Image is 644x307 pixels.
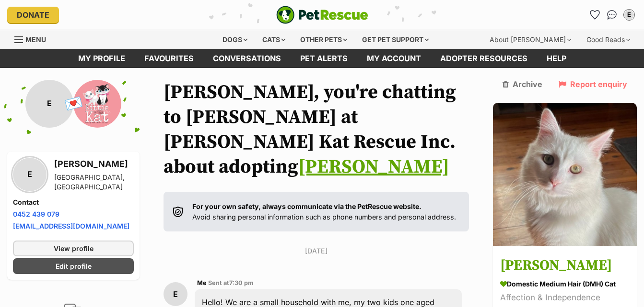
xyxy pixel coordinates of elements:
[537,49,576,68] a: Help
[192,201,456,222] p: Avoid sharing personal information such as phone numbers and personal address.
[73,80,121,128] img: Kittie Kat Rescue Inc. profile pic
[208,279,254,286] span: Sent at
[216,30,254,49] div: Dogs
[431,49,537,68] a: Adopter resources
[607,10,617,20] img: chat-41dd97257d64d25036548639549fe6c8038ab92f7586957e7f3b1b290dea8141.svg
[192,202,422,210] strong: For your own safety, always communicate via the PetRescue website.
[56,261,92,271] span: Edit profile
[587,7,637,22] ul: Account quick links
[13,258,134,274] a: Edit profile
[503,80,542,88] a: Archive
[135,49,203,68] a: Favourites
[164,282,187,306] div: E
[483,30,578,49] div: About [PERSON_NAME]
[500,291,630,304] div: Affection & Independence
[229,279,254,286] span: 7:30 pm
[621,7,637,22] button: My account
[291,49,357,68] a: Pet alerts
[587,7,602,22] a: Favourites
[63,93,84,114] span: 💌
[559,80,627,88] a: Report enquiry
[500,279,630,289] div: Domestic Medium Hair (DMH) Cat
[13,158,47,191] div: E
[624,10,634,20] div: E
[203,49,291,68] a: conversations
[357,49,431,68] a: My account
[13,197,134,207] h4: Contact
[54,173,134,192] div: [GEOGRAPHIC_DATA], [GEOGRAPHIC_DATA]
[604,7,620,22] a: Conversations
[14,30,53,47] a: Menu
[493,103,637,246] img: Mr Pickles
[580,30,637,49] div: Good Reads
[256,30,292,49] div: Cats
[164,246,469,256] p: [DATE]
[500,255,630,276] h3: [PERSON_NAME]
[276,6,368,24] img: logo-e224e6f780fb5917bec1dbf3a21bbac754714ae5b6737aabdf751b685950b380.svg
[293,30,354,49] div: Other pets
[164,80,469,179] h1: [PERSON_NAME], you're chatting to [PERSON_NAME] at [PERSON_NAME] Kat Rescue Inc. about adopting
[13,222,129,230] a: [EMAIL_ADDRESS][DOMAIN_NAME]
[355,30,435,49] div: Get pet support
[25,35,46,44] span: Menu
[7,7,59,23] a: Donate
[69,49,135,68] a: My profile
[25,80,73,128] div: E
[54,157,134,171] h3: [PERSON_NAME]
[197,279,207,286] span: Me
[298,155,449,179] a: [PERSON_NAME]
[276,6,368,24] a: PetRescue
[13,210,59,218] a: 0452 439 079
[13,241,134,256] a: View profile
[54,243,94,253] span: View profile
